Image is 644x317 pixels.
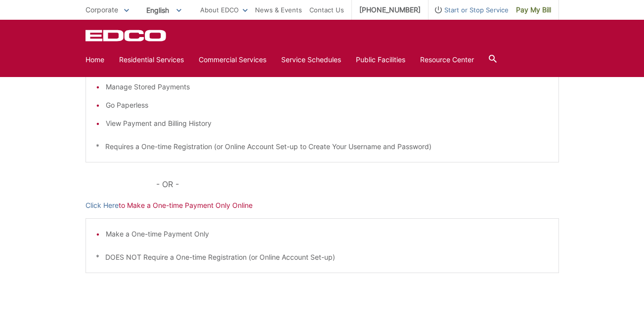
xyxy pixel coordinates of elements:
span: English [139,2,189,18]
p: - OR - [156,177,558,191]
li: Manage Stored Payments [106,81,549,92]
p: * DOES NOT Require a One-time Registration (or Online Account Set-up) [96,252,549,263]
a: Commercial Services [199,54,266,65]
a: Click Here [86,200,119,211]
p: * Requires a One-time Registration (or Online Account Set-up to Create Your Username and Password) [96,141,549,152]
a: EDCD logo. Return to the homepage. [86,30,168,41]
span: Pay My Bill [516,4,551,15]
a: News & Events [255,4,302,15]
a: Resource Center [420,54,474,65]
a: Public Facilities [356,54,405,65]
p: to Make a One-time Payment Only Online [86,200,559,211]
li: Make a One-time Payment Only [106,229,549,239]
li: View Payment and Billing History [106,118,549,129]
a: Service Schedules [281,54,341,65]
li: Go Paperless [106,100,549,111]
a: Home [86,54,104,65]
a: Contact Us [309,4,344,15]
a: About EDCO [200,4,248,15]
a: Residential Services [119,54,184,65]
span: Corporate [86,5,118,14]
